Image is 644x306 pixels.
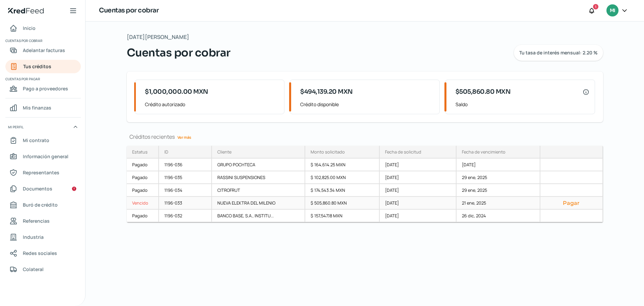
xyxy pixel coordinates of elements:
span: Pago a proveedores [23,84,68,93]
div: [DATE] [380,197,457,210]
div: $ 164,614.25 MXN [305,159,380,171]
a: Representantes [5,166,81,179]
a: Industria [5,230,81,244]
span: 1 [595,4,596,10]
span: Adelantar facturas [23,46,65,54]
div: 1196-032 [159,210,212,222]
div: RASSINI SUSPENSIONES [212,171,305,184]
a: Colateral [5,263,81,276]
span: Crédito autorizado [145,100,279,108]
div: 29 ene, 2025 [457,184,541,197]
a: Referencias [5,214,81,228]
div: NUEVA ELEKTRA DEL MILENIO [212,197,305,210]
span: Información general [23,152,68,161]
button: Pagar [546,200,597,206]
span: Documentos [23,184,52,193]
div: $ 174,543.34 MXN [305,184,380,197]
span: Mis finanzas [23,103,51,112]
span: Colateral [23,265,44,273]
a: Tus créditos [5,60,81,73]
div: $ 505,860.80 MXN [305,197,380,210]
div: Cliente [217,149,231,155]
a: Mis finanzas [5,101,81,115]
a: Información general [5,150,81,163]
span: Buró de crédito [23,201,58,209]
a: Adelantar facturas [5,44,81,57]
div: 29 ene, 2025 [457,171,541,184]
div: 21 ene, 2025 [457,197,541,210]
a: Pagado [127,171,159,184]
a: Pagado [127,210,159,222]
span: Redes sociales [23,249,57,257]
div: 1196-034 [159,184,212,197]
div: Créditos recientes [127,133,603,140]
div: [DATE] [380,184,457,197]
a: Ver más [175,132,194,142]
a: Inicio [5,21,81,35]
div: [DATE] [380,210,457,222]
span: Industria [23,233,44,241]
div: [DATE] [457,159,541,171]
a: Vencido [127,197,159,210]
div: Fecha de vencimiento [462,149,505,155]
div: 1196-036 [159,159,212,171]
h1: Cuentas por cobrar [99,6,159,15]
span: Cuentas por pagar [5,76,80,82]
span: [DATE][PERSON_NAME] [127,32,189,42]
a: Pagado [127,159,159,171]
div: GRUPO POCHTECA [212,159,305,171]
span: Cuentas por cobrar [5,38,80,44]
a: Mi contrato [5,134,81,147]
span: $494,139.20 MXN [300,87,353,96]
span: Inicio [23,24,36,32]
div: $ 157,547.18 MXN [305,210,380,222]
span: Tus créditos [23,62,51,71]
span: Mi contrato [23,136,49,144]
a: Pago a proveedores [5,82,81,95]
div: [DATE] [380,159,457,171]
div: Monto solicitado [311,149,345,155]
span: Referencias [23,217,50,225]
span: $1,000,000.00 MXN [145,87,208,96]
div: 1196-035 [159,171,212,184]
span: Tu tasa de interés mensual: 2.20 % [519,50,598,55]
div: CITROFRUT [212,184,305,197]
div: $ 102,825.00 MXN [305,171,380,184]
span: Crédito disponible [300,100,434,108]
div: ID [164,149,168,155]
div: 1196-033 [159,197,212,210]
span: Representantes [23,168,59,177]
span: Cuentas por cobrar [127,45,230,61]
a: Documentos [5,182,81,195]
span: $505,860.80 MXN [455,87,511,96]
span: Mi perfil [8,124,23,130]
span: MI [610,7,615,15]
div: BANCO BASE, S.A., INSTITU... [212,210,305,222]
a: Pagado [127,184,159,197]
span: Saldo [455,100,589,108]
div: Fecha de solicitud [385,149,421,155]
div: Estatus [132,149,148,155]
a: Redes sociales [5,247,81,260]
a: Buró de crédito [5,198,81,212]
div: 26 dic, 2024 [457,210,541,222]
div: [DATE] [380,171,457,184]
